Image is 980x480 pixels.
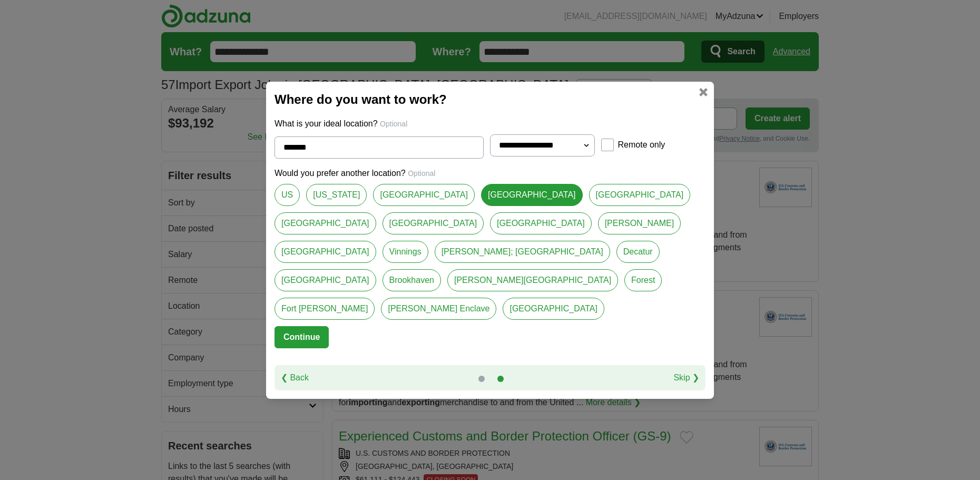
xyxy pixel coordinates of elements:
[381,298,496,320] a: [PERSON_NAME] Enclave
[503,298,604,320] a: [GEOGRAPHIC_DATA]
[275,90,705,109] h2: Where do you want to work?
[275,269,376,291] a: [GEOGRAPHIC_DATA]
[435,241,610,263] a: [PERSON_NAME]; [GEOGRAPHIC_DATA]
[275,117,705,130] p: What is your ideal location?
[447,269,618,291] a: [PERSON_NAME][GEOGRAPHIC_DATA]
[598,212,681,234] a: [PERSON_NAME]
[616,241,660,263] a: Decatur
[673,371,699,384] a: Skip ❯
[306,184,367,206] a: [US_STATE]
[373,184,475,206] a: [GEOGRAPHIC_DATA]
[589,184,691,206] a: [GEOGRAPHIC_DATA]
[275,167,705,180] p: Would you prefer another location?
[624,269,662,291] a: Forest
[275,241,376,263] a: [GEOGRAPHIC_DATA]
[383,241,428,263] a: Vinnings
[408,169,435,178] span: Optional
[490,212,592,234] a: [GEOGRAPHIC_DATA]
[383,212,484,234] a: [GEOGRAPHIC_DATA]
[383,269,441,291] a: Brookhaven
[275,184,300,206] a: US
[275,298,375,320] a: Fort [PERSON_NAME]
[481,184,583,206] a: [GEOGRAPHIC_DATA]
[275,326,329,348] button: Continue
[380,120,407,128] span: Optional
[281,371,309,384] a: ❮ Back
[275,212,376,234] a: [GEOGRAPHIC_DATA]
[618,139,665,151] label: Remote only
